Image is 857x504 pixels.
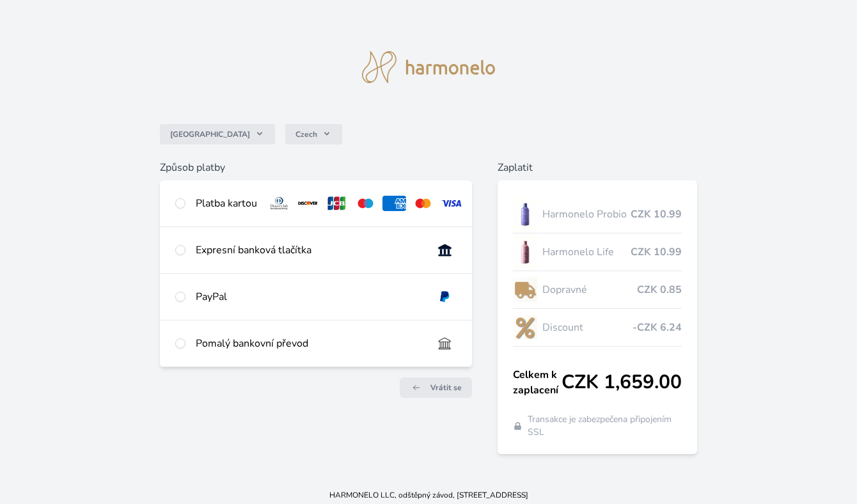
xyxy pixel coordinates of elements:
[433,289,457,304] img: paypal.svg
[440,196,464,211] img: visa.svg
[160,124,275,145] button: [GEOGRAPHIC_DATA]
[542,282,637,297] span: Dopravné
[362,51,495,83] img: logo.svg
[400,377,472,398] a: Vrátit se
[196,196,257,211] div: Platba kartou
[433,242,457,258] img: onlineBanking_CZ.svg
[542,320,633,335] span: Discount
[411,196,435,211] img: mc.svg
[196,242,423,258] div: Expresní banková tlačítka
[528,413,682,439] span: Transakce je zabezpečena připojením SSL
[296,196,320,211] img: discover.svg
[637,282,682,297] span: CZK 0.85
[160,160,472,175] h6: Způsob platby
[562,371,682,394] span: CZK 1,659.00
[513,367,562,398] span: Celkem k zaplacení
[295,129,317,139] span: Czech
[196,289,423,304] div: PayPal
[513,274,537,306] img: delivery-lo.png
[498,160,697,175] h6: Zaplatit
[631,207,682,222] span: CZK 10.99
[430,382,462,393] span: Vrátit se
[542,207,631,222] span: Harmonelo Probio
[170,129,250,139] span: [GEOGRAPHIC_DATA]
[513,311,537,343] img: discount-lo.png
[196,336,423,351] div: Pomalý bankovní převod
[633,320,682,335] span: -CZK 6.24
[513,236,537,268] img: CLEAN_LIFE_se_stinem_x-lo.jpg
[285,124,342,145] button: Czech
[542,244,631,260] span: Harmonelo Life
[267,196,291,211] img: diners.svg
[433,336,457,351] img: bankTransfer_IBAN.svg
[382,196,406,211] img: amex.svg
[354,196,377,211] img: maestro.svg
[325,196,349,211] img: jcb.svg
[631,244,682,260] span: CZK 10.99
[513,198,537,230] img: CLEAN_PROBIO_se_stinem_x-lo.jpg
